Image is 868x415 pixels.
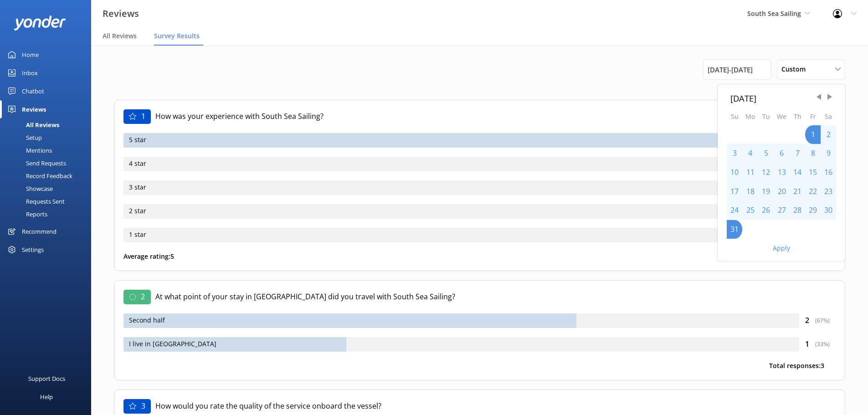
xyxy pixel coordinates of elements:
[805,125,821,144] div: Fri Aug 01 2025
[815,340,830,348] div: ( 33 %)
[805,163,821,182] div: Fri Aug 15 2025
[22,241,44,259] div: Settings
[747,9,801,18] span: South Sea Sailing
[5,157,91,169] a: Send Requests
[123,337,799,352] div: I live in [GEOGRAPHIC_DATA]
[745,112,755,121] abbr: Monday
[774,144,790,163] div: Wed Aug 06 2025
[781,64,811,74] span: Custom
[769,361,824,371] p: Total responses: 3
[103,31,137,41] span: All Reviews
[14,15,66,31] img: yonder-white-logo.png
[742,163,758,182] div: Mon Aug 11 2025
[825,112,832,121] abbr: Saturday
[727,182,742,201] div: Sun Aug 17 2025
[790,182,805,201] div: Thu Aug 21 2025
[727,220,742,239] div: Sun Aug 31 2025
[731,112,739,121] abbr: Sunday
[5,169,72,182] div: Record Feedback
[5,118,91,131] a: All Reviews
[821,163,836,182] div: Sat Aug 16 2025
[758,201,774,220] div: Tue Aug 26 2025
[727,163,742,182] div: Sun Aug 10 2025
[825,92,834,102] span: Next Month
[28,369,65,388] div: Support Docs
[815,316,830,325] div: ( 67 %)
[5,195,65,208] div: Requests Sent
[758,144,774,163] div: Tue Aug 05 2025
[5,131,42,144] div: Setup
[742,201,758,220] div: Mon Aug 25 2025
[762,112,770,121] abbr: Tuesday
[123,228,799,242] div: 1 star
[821,182,836,201] div: Sat Aug 23 2025
[805,144,821,163] div: Fri Aug 08 2025
[22,82,44,100] div: Chatbot
[790,144,805,163] div: Thu Aug 07 2025
[5,144,91,157] a: Mentions
[774,163,790,182] div: Wed Aug 13 2025
[814,92,823,102] span: Previous Month
[5,208,47,220] div: Reports
[103,6,139,21] h3: Reviews
[777,112,786,121] abbr: Wednesday
[22,64,38,82] div: Inbox
[123,399,151,414] div: 3
[22,100,46,118] div: Reviews
[799,338,836,350] div: 1
[123,251,174,261] p: Average rating: 5
[805,201,821,220] div: Fri Aug 29 2025
[773,245,790,251] button: Apply
[40,388,53,406] div: Help
[821,201,836,220] div: Sat Aug 30 2025
[799,315,836,327] div: 2
[5,157,66,169] div: Send Requests
[155,111,836,123] p: How was your experience with South Sea Sailing?
[708,64,753,75] span: [DATE] - [DATE]
[123,180,799,195] div: 3 star
[5,144,52,157] div: Mentions
[790,163,805,182] div: Thu Aug 14 2025
[123,313,799,328] div: Second half
[774,182,790,201] div: Wed Aug 20 2025
[810,112,816,121] abbr: Friday
[5,195,91,208] a: Requests Sent
[727,201,742,220] div: Sun Aug 24 2025
[5,182,91,195] a: Showcase
[154,31,200,41] span: Survey Results
[123,204,799,219] div: 2 star
[155,400,836,412] p: How would you rate the quality of the service onboard the vessel?
[794,112,801,121] abbr: Thursday
[155,291,836,303] p: At what point of your stay in [GEOGRAPHIC_DATA] did you travel with South Sea Sailing?
[730,92,832,105] div: [DATE]
[123,157,799,171] div: 4 star
[742,144,758,163] div: Mon Aug 04 2025
[742,182,758,201] div: Mon Aug 18 2025
[5,182,53,195] div: Showcase
[727,144,742,163] div: Sun Aug 03 2025
[758,163,774,182] div: Tue Aug 12 2025
[821,144,836,163] div: Sat Aug 09 2025
[123,133,799,148] div: 5 star
[758,182,774,201] div: Tue Aug 19 2025
[22,222,56,241] div: Recommend
[123,290,151,304] div: 2
[5,208,91,220] a: Reports
[5,131,91,144] a: Setup
[821,125,836,144] div: Sat Aug 02 2025
[805,182,821,201] div: Fri Aug 22 2025
[22,46,39,64] div: Home
[123,109,151,124] div: 1
[5,169,91,182] a: Record Feedback
[774,201,790,220] div: Wed Aug 27 2025
[790,201,805,220] div: Thu Aug 28 2025
[5,118,59,131] div: All Reviews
